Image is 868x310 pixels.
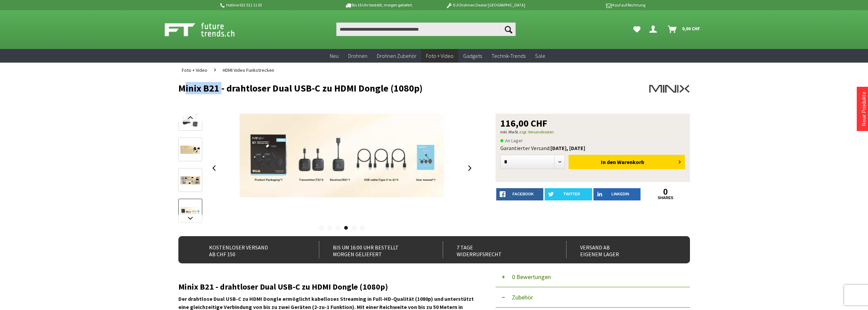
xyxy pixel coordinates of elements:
[165,21,250,38] img: Shop Futuretrends - zur Startseite wechseln
[501,22,516,36] button: Suchen
[195,241,304,258] div: Kostenloser Versand ab CHF 150
[642,196,689,200] a: shares
[487,49,530,63] a: Technik-Trends
[612,192,629,196] span: LinkedIn
[563,192,580,196] span: twitter
[463,52,482,59] span: Gadgets
[343,49,372,63] a: Drohnen
[500,128,685,136] p: inkl. MwSt.
[491,52,526,59] span: Technik-Trends
[545,188,592,200] a: twitter
[348,52,367,59] span: Drohnen
[178,63,211,78] a: Foto + Video
[458,49,487,63] a: Gadgets
[550,145,585,151] b: [DATE], [DATE]
[432,1,539,9] p: DJI Drohnen Dealer [GEOGRAPHIC_DATA]
[500,118,547,128] span: 116,00 CHF
[647,22,662,36] a: Dein Konto
[421,49,458,63] a: Foto + Video
[336,22,516,36] input: Produkt, Marke, Kategorie, EAN, Artikelnummer…
[535,52,545,59] span: Sale
[500,136,523,145] span: An Lager
[682,23,700,34] span: 0,00 CHF
[178,282,475,291] h2: Minix B21 - drahtloser Dual USB-C zu HDMI Dongle (1080p)
[219,63,278,78] a: HDMI Video Funkstrecken
[630,22,644,36] a: Meine Favoriten
[513,192,534,196] span: facebook
[649,83,690,95] img: Minix
[182,67,207,73] span: Foto + Video
[860,92,867,126] a: Neue Produkte
[326,1,432,9] p: Bis 16 Uhr bestellt, morgen geliefert.
[219,1,326,9] p: Hotline 032 511 11 03
[539,1,645,9] p: Kauf auf Rechnung
[665,22,704,36] a: Warenkorb
[642,188,689,196] a: 0
[372,49,421,63] a: Drohnen Zubehör
[330,52,339,59] span: Neu
[319,241,428,258] div: Bis um 16:00 Uhr bestellt Morgen geliefert
[530,49,550,63] a: Sale
[500,145,685,151] div: Garantierter Versand:
[496,287,690,308] button: Zubehör
[519,129,554,134] a: zzgl. Versandkosten
[569,155,685,169] button: In den Warenkorb
[377,52,416,59] span: Drohnen Zubehör
[223,67,274,73] span: HDMI Video Funkstrecken
[426,52,454,59] span: Foto + Video
[593,188,641,200] a: LinkedIn
[601,159,616,165] span: In den
[325,49,343,63] a: Neu
[566,241,675,258] div: Versand ab eigenem Lager
[496,267,690,287] button: 0 Bewertungen
[617,159,644,165] span: Warenkorb
[178,83,588,93] h1: Minix B21 - drahtloser Dual USB-C zu HDMI Dongle (1080p)
[496,188,544,200] a: facebook
[443,241,551,258] div: 7 Tage Widerrufsrecht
